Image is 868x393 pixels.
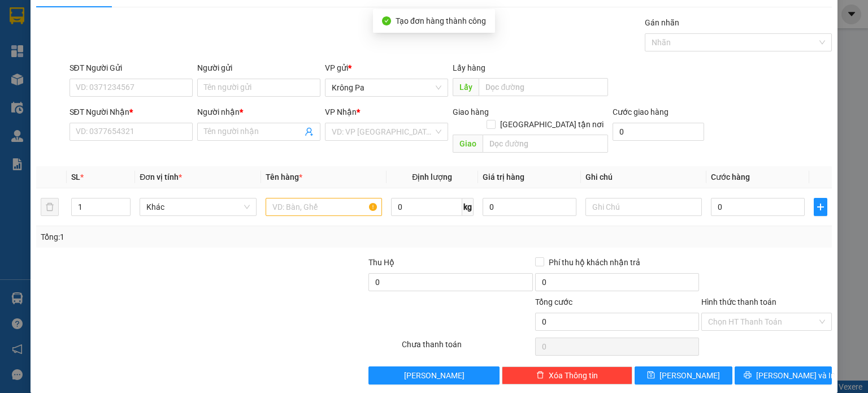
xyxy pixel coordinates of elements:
span: [DATE] 14:10 [101,31,142,39]
span: Khác [146,198,249,215]
div: Tổng: 1 [41,231,336,243]
span: kg [462,198,474,216]
span: Giao hàng [453,107,489,116]
span: printer [744,371,752,380]
span: [PERSON_NAME] [404,369,465,382]
span: Định lượng [412,172,452,182]
span: Krông Pa [332,79,441,96]
label: Gán nhãn [645,18,679,27]
button: printer[PERSON_NAME] và In [735,366,832,385]
span: Xóa Thông tin [549,369,598,382]
div: Người nhận [197,106,320,118]
span: Giao [453,135,483,153]
input: 0 [483,198,576,216]
input: Dọc đường [479,78,608,96]
span: [PERSON_NAME] [659,369,720,382]
span: [PERSON_NAME] và In [756,369,835,382]
span: Tạo đơn hàng thành công [396,16,486,25]
b: Cô Hai [29,8,76,25]
input: Cước giao hàng [613,123,704,141]
div: Người gửi [197,62,320,74]
div: Chưa thanh toán [401,338,533,358]
span: 1 TX [101,78,135,98]
span: Lấy hàng [453,63,485,72]
span: user-add [305,127,314,136]
input: Ghi Chú [585,198,702,216]
label: Hình thức thanh toán [701,297,776,306]
div: SĐT Người Nhận [70,106,193,118]
span: Lấy [453,78,479,96]
button: deleteXóa Thông tin [502,366,632,385]
span: Giá trị hàng [483,172,524,182]
div: SĐT Người Gửi [70,62,193,74]
label: Cước giao hàng [613,107,669,116]
span: VP Nhận [325,107,357,116]
span: Tổng cước [535,297,572,306]
button: plus [814,198,827,216]
div: VP gửi [325,62,448,74]
span: save [647,371,655,380]
span: Gửi: [101,43,123,57]
span: Đơn vị tính [140,172,182,182]
h2: YRKIT1JF [5,35,62,53]
span: Krông Pa [101,62,149,75]
button: delete [41,198,59,216]
span: Tên hàng [266,172,302,182]
span: Phí thu hộ khách nhận trả [544,256,645,269]
span: delete [536,371,544,380]
input: VD: Bàn, Ghế [266,198,382,216]
span: Cước hàng [711,172,750,182]
span: check-circle [382,16,391,25]
span: Thu Hộ [368,258,394,267]
input: Dọc đường [483,135,608,153]
span: [GEOGRAPHIC_DATA] tận nơi [496,118,608,131]
button: save[PERSON_NAME] [635,366,732,385]
span: plus [814,202,827,211]
th: Ghi chú [581,166,706,188]
span: SL [71,172,80,182]
button: [PERSON_NAME] [368,366,499,385]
